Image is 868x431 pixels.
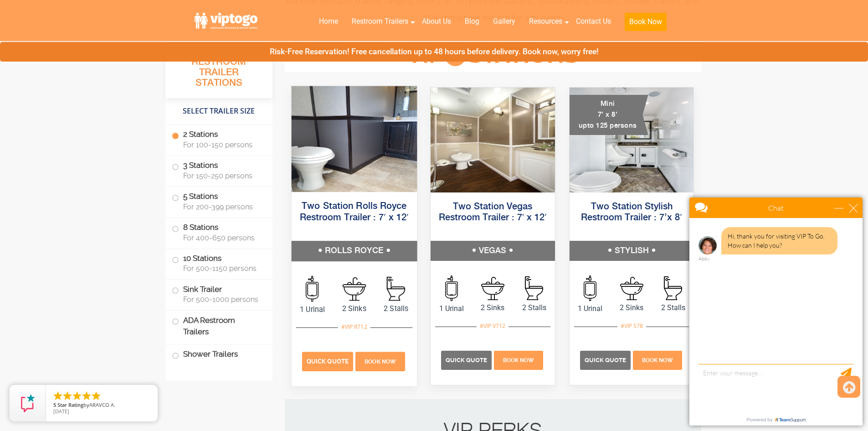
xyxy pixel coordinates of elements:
span: 1 Urinal [291,304,333,315]
span: For 500-1000 persons [183,295,262,304]
span: For 150-250 persons [183,171,262,180]
img: an icon of sink [481,277,504,300]
img: an icon of urinal [445,275,458,301]
label: Shower Trailers [172,345,266,364]
span: For 100-150 persons [183,140,262,149]
img: an icon of sink [342,277,366,301]
img: Side view of two station restroom trailer with separate doors for males and females [431,88,555,192]
img: Review Rating [19,394,37,412]
a: About Us [415,11,458,31]
li:  [52,390,63,401]
label: 3 Stations [172,156,266,184]
span: Star Rating [57,401,83,408]
a: Book Now [632,355,683,364]
span: 2 Sinks [611,302,652,313]
label: Sink Trailer [172,280,266,308]
div: Mini 7' x 8' upto 125 persons [570,95,648,135]
span: 1 Urinal [431,303,472,314]
a: Two Station Rolls Royce Restroom Trailer : 7′ x 12′ [299,202,408,222]
img: an icon of sink [620,277,643,300]
div: #VIP R712 [338,321,370,333]
span: [DATE] [53,408,69,415]
img: A mini restroom trailer with two separate stations and separate doors for males and females [570,88,694,192]
a: Book Now [354,357,406,365]
a: Restroom Trailers [345,11,415,31]
a: Home [312,11,345,31]
span: Book Now [642,357,673,363]
a: Two Station Stylish Restroom Trailer : 7’x 8′ [581,202,682,223]
label: 5 Stations [172,187,266,215]
button: Book Now [625,13,667,31]
span: ARAVCO A. [89,401,115,408]
h5: ROLLS ROYCE [291,241,416,261]
a: Contact Us [569,11,618,31]
label: 10 Stations [172,249,266,277]
span: Quick Quote [307,358,349,365]
img: an icon of urinal [306,276,318,302]
a: Resources [522,11,569,31]
img: an icon of urinal [584,275,596,301]
li:  [62,390,73,401]
h3: All Portable Restroom Trailer Stations [165,43,272,98]
img: Side view of two station restroom trailer with separate doors for males and females [291,86,416,192]
h5: STYLISH [570,241,694,261]
a: Book Now [618,11,673,36]
label: ADA Restroom Trailers [172,311,266,342]
span: Book Now [503,357,534,363]
span: 2 Stalls [514,302,555,313]
span: For 400-650 persons [183,234,262,242]
a: Book Now [493,355,544,364]
span: Quick Quote [446,357,487,363]
label: 8 Stations [172,218,266,246]
span: 2 Stalls [652,302,694,313]
span: 2 Stalls [375,303,417,314]
img: an icon of stall [525,276,543,300]
span: by [53,402,150,409]
a: Blog [458,11,486,31]
span: For 200-399 persons [183,203,262,211]
img: an icon of stall [386,277,405,301]
a: Gallery [486,11,522,31]
span: 2 Sinks [333,303,375,314]
li:  [72,390,82,401]
li:  [81,390,92,401]
span: For 500-1150 persons [183,264,262,273]
a: Quick Quote [580,355,632,364]
a: Quick Quote [302,357,354,365]
li:  [91,390,102,401]
div: #VIP S78 [617,320,646,332]
h5: VEGAS [431,241,555,261]
a: Two Station Vegas Restroom Trailer : 7′ x 12′ [439,202,547,223]
div: #VIP V712 [477,320,508,332]
span: 2 Sinks [472,302,514,313]
span: Book Now [365,358,396,365]
img: an icon of stall [664,276,682,300]
h3: VIP Stations [393,43,592,68]
label: 2 Stations [172,125,266,153]
span: 5 [53,401,56,408]
a: Quick Quote [441,355,493,364]
h4: Select Trailer Size [165,103,272,120]
span: 1 Urinal [570,303,611,314]
iframe: Live Chat Box [684,192,868,431]
span: Quick Quote [585,357,626,363]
